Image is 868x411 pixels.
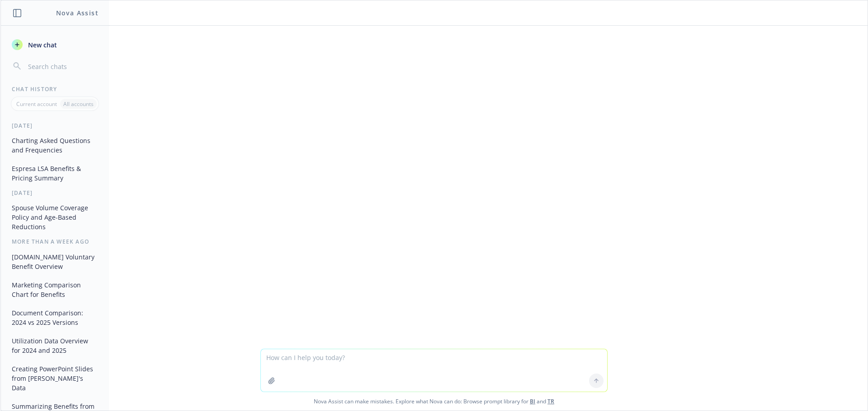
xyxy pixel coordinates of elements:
div: [DATE] [1,189,109,197]
button: Spouse Volume Coverage Policy and Age-Based Reductions [8,200,102,234]
button: Creating PowerPoint Slides from [PERSON_NAME]'s Data [8,361,102,395]
p: All accounts [63,100,94,108]
span: New chat [26,40,57,50]
h1: Nova Assist [56,8,99,18]
button: New chat [8,37,102,53]
button: Charting Asked Questions and Frequencies [8,133,102,157]
button: Espresa LSA Benefits & Pricing Summary [8,161,102,185]
button: [DOMAIN_NAME] Voluntary Benefit Overview [8,249,102,274]
div: More than a week ago [1,238,109,245]
a: TR [547,397,554,405]
button: Marketing Comparison Chart for Benefits [8,277,102,302]
div: Chat History [1,85,109,93]
button: Utilization Data Overview for 2024 and 2025 [8,333,102,358]
div: [DATE] [1,122,109,129]
button: Document Comparison: 2024 vs 2025 Versions [8,305,102,330]
a: BI [530,397,535,405]
p: Current account [16,100,57,108]
input: Search chats [26,60,98,73]
span: Nova Assist can make mistakes. Explore what Nova can do: Browse prompt library for and [4,392,864,411]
